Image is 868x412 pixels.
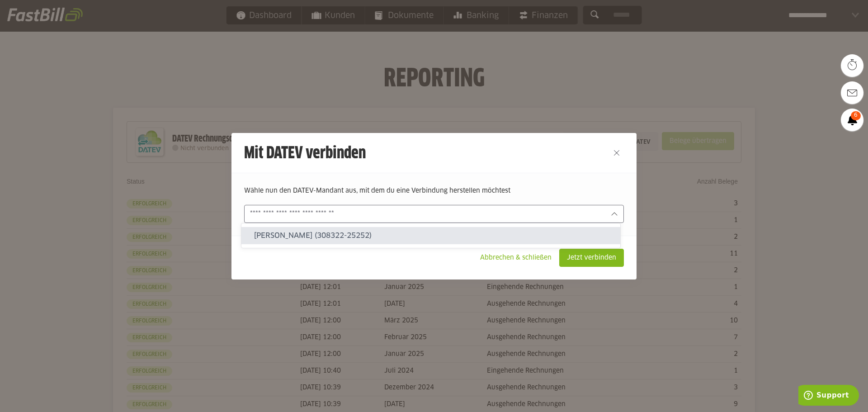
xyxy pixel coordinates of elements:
a: 6 [841,109,863,131]
iframe: Öffnet ein Widget, in dem Sie weitere Informationen finden [798,385,859,407]
sl-button: Jetzt verbinden [559,249,624,267]
sl-option: [PERSON_NAME] (308322-25252) [241,227,620,244]
span: 6 [851,111,861,120]
p: Wähle nun den DATEV-Mandant aus, mit dem du eine Verbindung herstellen möchtest [244,186,624,196]
sl-button: Abbrechen & schließen [472,249,559,267]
